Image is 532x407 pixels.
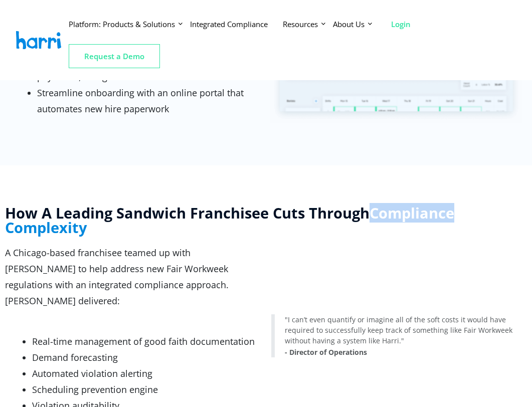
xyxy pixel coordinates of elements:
li: Real-time management of good faith documentation [32,333,261,349]
li: Demand forecasting [32,349,261,365]
li: Scheduling prevention engine [32,381,261,397]
a: Integrated Compliance [190,19,283,30]
p: A Chicago-based franchisee teamed up with [PERSON_NAME] to help address new Fair Workweek regulat... [5,245,261,309]
a: Login [391,19,426,30]
a: Platform: Products & Solutions [69,19,190,30]
li: Streamline onboarding with an online portal that automates new hire paperwork [37,85,260,117]
span: Compliance Complexity [5,203,454,237]
li: Automated violation alerting [32,365,261,381]
iframe: Qualified Messenger [486,361,532,407]
span: Platform: Products & Solutions [69,19,175,29]
span: Resources [283,19,318,29]
h3: How a Leading Sandwich Franchisee Cuts Through [5,206,527,235]
span: Integrated Compliance [190,19,268,29]
span: About Us [333,19,365,29]
p: "I can’t even quantify or imagine all of the soft costs it would have required to successfully ke... [285,314,527,346]
button: Request a Demo [69,44,160,68]
a: About Us [333,19,380,30]
a: [PERSON_NAME] [16,31,61,49]
a: Resources [283,19,333,30]
cite: - Director of Operations [285,347,367,357]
